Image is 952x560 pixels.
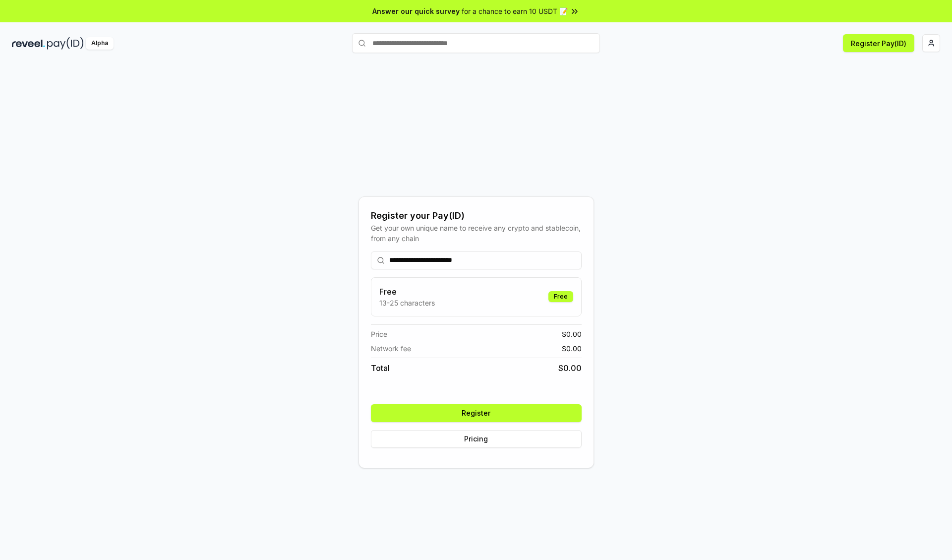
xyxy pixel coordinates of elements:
[371,209,582,223] div: Register your Pay(ID)
[371,343,411,354] span: Network fee
[379,286,435,298] h3: Free
[548,291,573,302] div: Free
[379,298,435,308] p: 13-25 characters
[371,430,582,448] button: Pricing
[371,362,390,374] span: Total
[558,362,582,374] span: $ 0.00
[47,37,84,50] img: pay_id
[462,6,568,16] span: for a chance to earn 10 USDT 📝
[12,37,45,50] img: reveel_dark
[372,6,460,16] span: Answer our quick survey
[86,37,114,50] div: Alpha
[371,223,582,244] div: Get your own unique name to receive any crypto and stablecoin, from any chain
[562,329,582,339] span: $ 0.00
[371,404,582,422] button: Register
[843,34,914,52] button: Register Pay(ID)
[371,329,387,339] span: Price
[562,343,582,354] span: $ 0.00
